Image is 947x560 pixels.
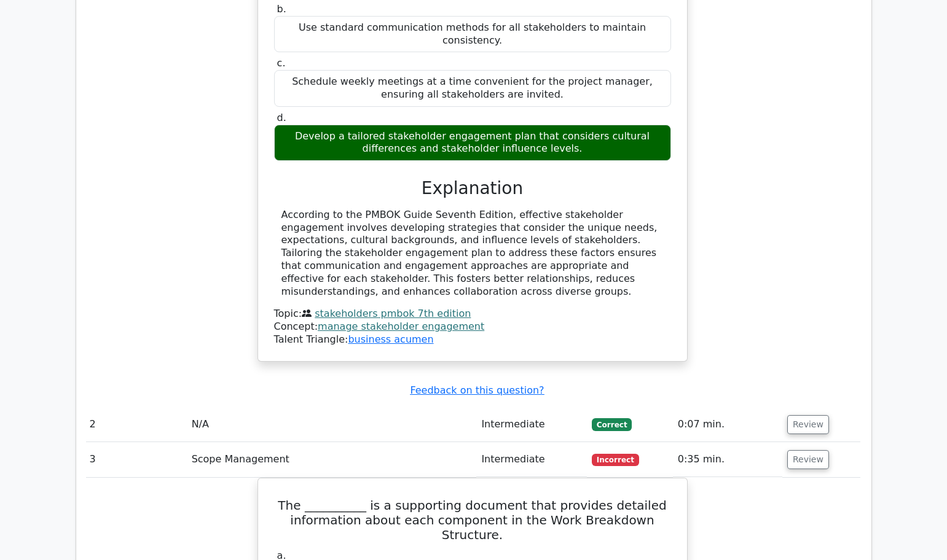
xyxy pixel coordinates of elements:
div: Schedule weekly meetings at a time convenient for the project manager, ensuring all stakeholders ... [274,70,671,107]
td: 3 [85,442,187,477]
a: manage stakeholder engagement [318,321,484,332]
td: Intermediate [476,442,587,477]
td: Intermediate [476,407,587,442]
button: Review [787,450,829,469]
td: Scope Management [187,442,477,477]
a: business acumen [348,333,433,345]
div: Develop a tailored stakeholder engagement plan that considers cultural differences and stakeholde... [274,125,671,161]
span: Correct [592,418,632,430]
a: Feedback on this question? [410,384,544,396]
h5: The __________ is a supporting document that provides detailed information about each component i... [273,498,672,542]
span: Incorrect [592,454,639,466]
a: stakeholders pmbok 7th edition [315,308,471,319]
td: 2 [85,407,187,442]
div: Concept: [274,321,671,333]
h3: Explanation [281,178,664,199]
button: Review [787,415,829,434]
td: 0:35 min. [673,442,782,477]
span: d. [277,112,286,123]
div: Use standard communication methods for all stakeholders to maintain consistency. [274,16,671,53]
div: According to the PMBOK Guide Seventh Edition, effective stakeholder engagement involves developin... [281,209,664,298]
div: Topic: [274,308,671,321]
td: N/A [187,407,477,442]
td: 0:07 min. [673,407,782,442]
div: Talent Triangle: [274,308,671,346]
span: b. [277,3,286,15]
span: c. [277,57,286,69]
